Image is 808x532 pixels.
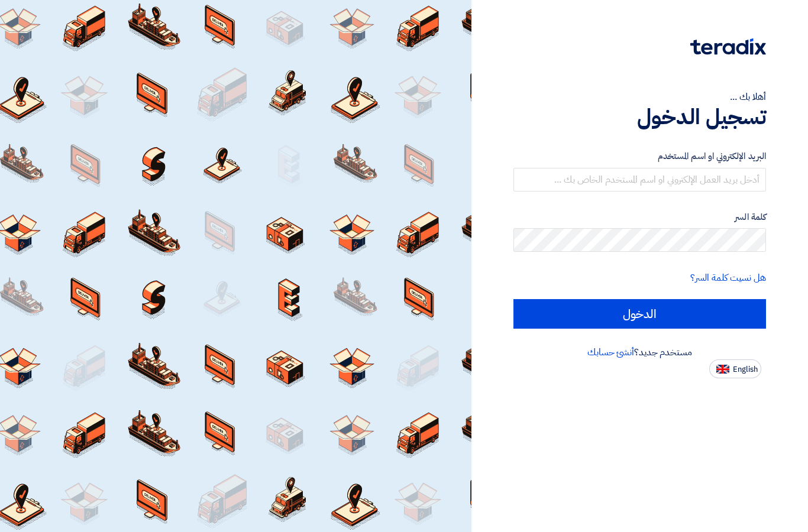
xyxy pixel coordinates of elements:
[513,104,766,130] h1: تسجيل الدخول
[513,90,766,104] div: أهلا بك ...
[690,271,766,285] a: هل نسيت كلمة السر؟
[709,359,761,378] button: English
[513,210,766,224] label: كلمة السر
[716,365,729,374] img: en-US.png
[690,38,766,55] img: Teradix logo
[513,168,766,192] input: أدخل بريد العمل الإلكتروني او اسم المستخدم الخاص بك ...
[587,345,634,359] a: أنشئ حسابك
[513,299,766,329] input: الدخول
[733,365,758,374] span: English
[513,345,766,359] div: مستخدم جديد؟
[513,150,766,163] label: البريد الإلكتروني او اسم المستخدم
